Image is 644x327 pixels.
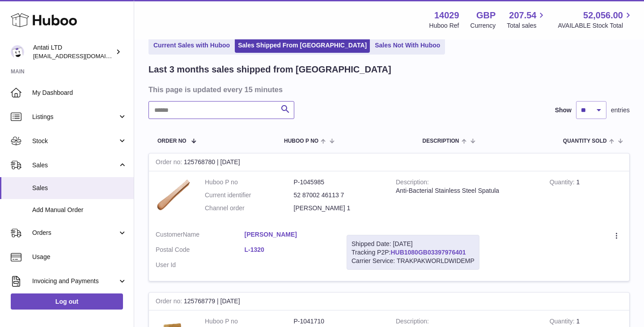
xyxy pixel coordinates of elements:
[150,38,233,53] a: Current Sales with Huboo
[205,178,294,187] dt: Huboo P no
[156,261,245,269] dt: User Id
[550,178,576,188] strong: Quantity
[284,138,318,144] span: Huboo P no
[156,230,245,241] dt: Name
[205,317,294,326] dt: Huboo P no
[32,113,118,121] span: Listings
[32,229,118,237] span: Orders
[32,89,127,97] span: My Dashboard
[294,191,383,200] dd: 52 87002 46113 7
[32,137,118,145] span: Stock
[11,45,24,59] img: toufic@antatiskin.com
[347,235,479,270] div: Tracking P2P:
[509,9,536,21] span: 207.54
[245,246,334,254] a: L-1320
[294,178,383,187] dd: P-1045985
[157,138,186,144] span: Order No
[507,9,547,30] a: 207.54 Total sales
[32,206,127,214] span: Add Manual Order
[396,187,536,195] div: Anti-Bacterial Stainless Steel Spatula
[372,38,443,53] a: Sales Not With Huboo
[156,297,184,307] strong: Order no
[563,138,607,144] span: Quantity Sold
[33,52,131,59] span: [EMAIL_ADDRESS][DOMAIN_NAME]
[156,178,191,212] img: 1748338271.png
[294,204,383,212] dd: [PERSON_NAME] 1
[558,9,633,30] a: 52,056.00 AVAILABLE Stock Total
[558,21,633,30] span: AVAILABLE Stock Total
[33,43,114,60] div: Antati LTD
[434,9,459,21] strong: 14029
[396,318,429,327] strong: Description
[11,293,123,310] a: Log out
[32,161,118,170] span: Sales
[156,231,183,238] span: Customer
[149,293,629,310] div: 125768779 | [DATE]
[32,184,127,192] span: Sales
[611,106,630,115] span: entries
[583,9,623,21] span: 52,056.00
[32,253,127,261] span: Usage
[470,21,496,30] div: Currency
[352,257,475,265] div: Carrier Service: TRAKPAKWORLDWIDEMP
[476,9,496,21] strong: GBP
[148,85,627,94] h3: This page is updated every 15 minutes
[555,106,572,115] label: Show
[352,240,475,248] div: Shipped Date: [DATE]
[148,64,391,76] h2: Last 3 months sales shipped from [GEOGRAPHIC_DATA]
[429,21,459,30] div: Huboo Ref
[156,246,245,256] dt: Postal Code
[543,171,629,224] td: 1
[205,191,294,200] dt: Current identifier
[390,249,466,256] a: HUB1080GB03397976401
[32,277,118,285] span: Invoicing and Payments
[294,317,383,326] dd: P-1041710
[156,158,184,168] strong: Order no
[550,318,576,327] strong: Quantity
[245,230,334,239] a: [PERSON_NAME]
[235,38,370,53] a: Sales Shipped From [GEOGRAPHIC_DATA]
[205,204,294,212] dt: Channel order
[507,21,547,30] span: Total sales
[149,153,629,171] div: 125768780 | [DATE]
[422,138,459,144] span: Description
[396,178,429,188] strong: Description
